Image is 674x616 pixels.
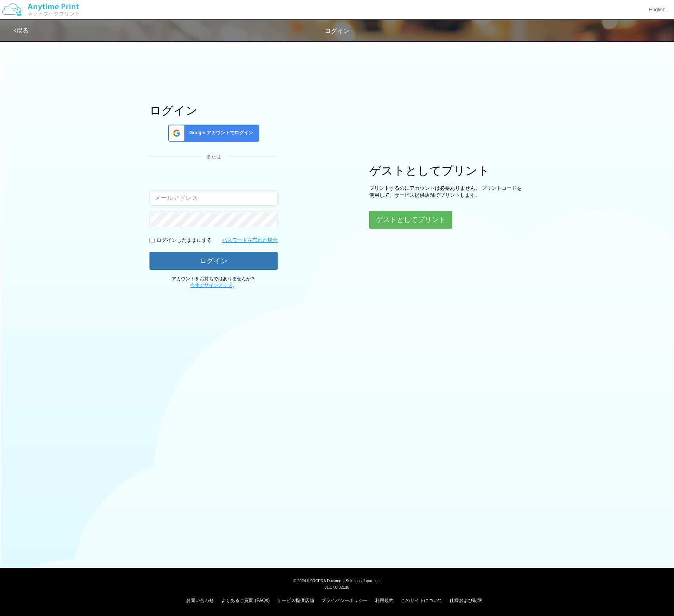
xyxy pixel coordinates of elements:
a: 利用規約 [375,598,394,603]
p: アカウントをお持ちではありませんか？ [149,276,278,289]
a: 今すぐサインアップ [190,283,232,288]
span: ログイン [325,28,349,34]
span: v1.17.0.32136 [325,585,349,590]
span: © 2024 KYOCERA Document Solutions Japan Inc. [294,578,381,583]
button: ゲストとしてプリント [369,211,452,229]
a: サービス提供店舗 [277,598,314,603]
a: 仕様および制限 [450,598,482,603]
p: プリントするのにアカウントは必要ありません。 プリントコードを使用して、サービス提供店舗でプリントします。 [369,185,525,199]
h1: ゲストとしてプリント [369,164,525,177]
input: メールアドレス [149,190,278,206]
div: または [149,153,278,161]
a: お問い合わせ [186,598,214,603]
h1: ログイン [149,104,278,117]
a: よくあるご質問 (FAQs) [221,598,269,603]
span: Google アカウントでログイン [186,130,253,136]
p: ログインしたままにする [156,237,212,244]
a: 戻る [14,27,29,34]
a: このサイトについて [401,598,443,603]
span: 。 [190,283,237,288]
button: ログイン [149,252,278,270]
a: パスワードを忘れた場合 [222,237,278,244]
a: プライバシーポリシー [321,598,368,603]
